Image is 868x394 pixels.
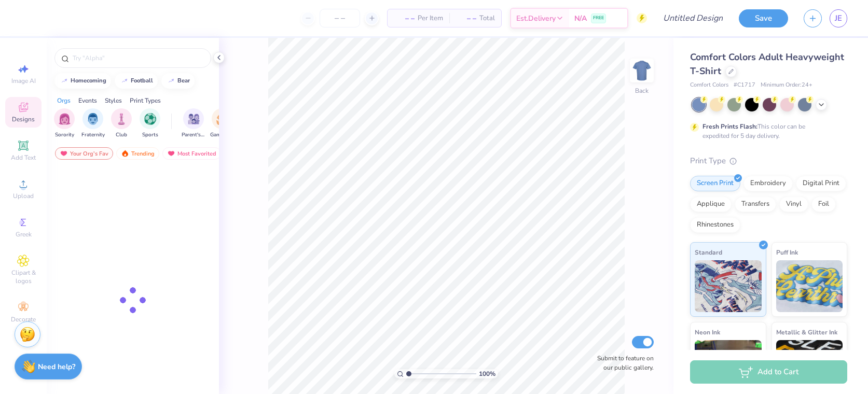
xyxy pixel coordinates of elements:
[162,147,221,160] div: Most Favorited
[161,73,195,89] button: bear
[591,354,654,372] label: Submit to feature on our public gallery.
[739,9,788,27] button: Save
[734,81,755,90] span: # C1717
[131,78,153,83] div: football
[121,150,129,157] img: trending.gif
[71,78,106,83] div: homecoming
[743,176,793,191] div: Embroidery
[574,13,587,24] span: N/A
[12,115,35,123] span: Designs
[776,247,798,258] span: Puff Ink
[631,60,652,81] img: Back
[38,362,75,372] strong: Need help?
[456,13,476,24] span: – –
[16,230,32,238] span: Greek
[81,108,105,139] div: filter for Fraternity
[216,113,228,125] img: Game Day Image
[779,196,808,212] div: Vinyl
[516,13,556,24] span: Est. Delivery
[776,260,843,312] img: Puff Ink
[111,108,132,139] div: filter for Club
[54,108,75,139] div: filter for Sorority
[830,9,847,27] a: JE
[11,77,36,85] span: Image AI
[59,113,71,125] img: Sorority Image
[57,96,71,105] div: Orgs
[120,78,129,84] img: trend_line.gif
[81,108,105,139] button: filter button
[182,131,205,139] span: Parent's Weekend
[105,96,122,105] div: Styles
[320,9,360,27] input: – –
[593,15,604,22] span: FREE
[735,196,776,212] div: Transfers
[87,113,99,125] img: Fraternity Image
[811,196,836,212] div: Foil
[115,73,158,89] button: football
[695,247,722,258] span: Standard
[210,108,234,139] button: filter button
[394,13,415,24] span: – –
[72,53,204,63] input: Try "Alpha"
[776,327,837,337] span: Metallic & Glitter Ink
[210,108,234,139] div: filter for Game Day
[690,51,844,77] span: Comfort Colors Adult Heavyweight T-Shirt
[144,113,156,125] img: Sports Image
[60,78,68,84] img: trend_line.gif
[655,8,731,29] input: Untitled Design
[776,340,843,392] img: Metallic & Glitter Ink
[167,150,175,157] img: most_fav.gif
[690,217,740,233] div: Rhinestones
[690,155,847,167] div: Print Type
[479,13,495,24] span: Total
[142,131,158,139] span: Sports
[702,122,757,131] strong: Fresh Prints Flash:
[479,369,495,378] span: 100 %
[690,196,732,212] div: Applique
[418,13,443,24] span: Per Item
[116,131,127,139] span: Club
[54,73,111,89] button: homecoming
[130,96,161,105] div: Print Types
[60,150,68,157] img: most_fav.gif
[116,113,127,125] img: Club Image
[182,108,205,139] button: filter button
[695,327,720,337] span: Neon Ink
[5,269,42,285] span: Clipart & logos
[182,108,205,139] div: filter for Parent's Weekend
[167,78,175,84] img: trend_line.gif
[116,147,159,160] div: Trending
[835,12,842,24] span: JE
[690,176,740,191] div: Screen Print
[695,340,762,392] img: Neon Ink
[55,131,74,139] span: Sorority
[761,81,812,90] span: Minimum Order: 24 +
[140,108,160,139] button: filter button
[188,113,200,125] img: Parent's Weekend Image
[55,147,113,160] div: Your Org's Fav
[140,108,160,139] div: filter for Sports
[13,192,34,200] span: Upload
[695,260,762,312] img: Standard
[635,86,649,95] div: Back
[690,81,728,90] span: Comfort Colors
[54,108,75,139] button: filter button
[81,131,105,139] span: Fraternity
[78,96,97,105] div: Events
[210,131,234,139] span: Game Day
[702,122,830,140] div: This color can be expedited for 5 day delivery.
[111,108,132,139] button: filter button
[177,78,190,83] div: bear
[796,176,846,191] div: Digital Print
[11,153,36,162] span: Add Text
[11,315,36,323] span: Decorate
